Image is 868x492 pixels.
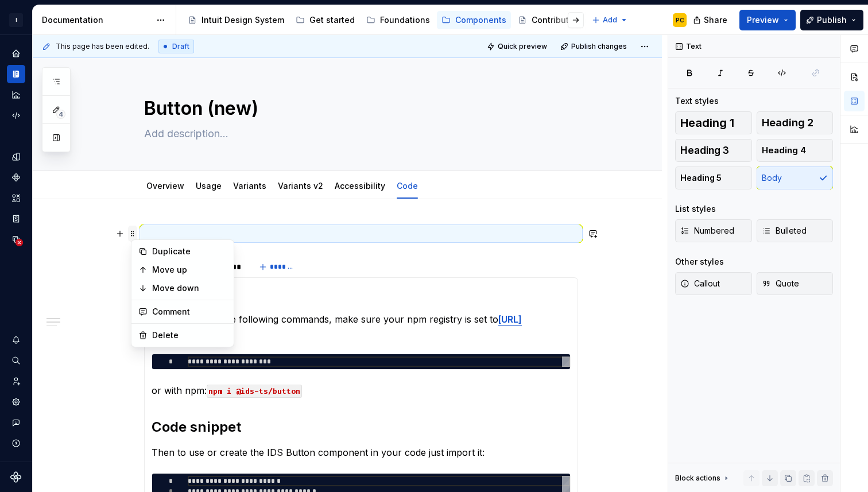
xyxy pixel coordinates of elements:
[747,14,779,26] span: Preview
[498,42,547,51] span: Quick preview
[392,173,423,197] div: Code
[437,11,511,29] a: Components
[196,181,222,191] a: Usage
[675,272,752,295] button: Callout
[42,14,150,26] div: Documentation
[7,413,25,432] button: Contact support
[675,166,752,189] button: Heading 5
[335,181,385,191] a: Accessibility
[817,14,847,26] span: Publish
[557,38,632,55] button: Publish changes
[152,445,571,459] p: Then to use or create the IDS Button component in your code just import it:
[278,181,323,191] a: Variants v2
[152,383,571,397] p: or with npm:
[7,230,25,249] a: Data sources
[56,110,65,119] span: 4
[680,145,729,156] span: Heading 3
[7,331,25,349] button: Notifications
[483,38,552,55] button: Quick preview
[680,225,734,237] span: Numbered
[762,225,807,237] span: Bulleted
[675,470,731,486] div: Block actions
[233,181,266,191] a: Variants
[152,419,241,435] strong: Code snippet
[675,256,724,268] div: Other styles
[309,14,355,26] div: Get started
[680,117,734,129] span: Heading 1
[273,173,328,197] div: Variants v2
[228,173,271,197] div: Variants
[513,11,586,29] a: Contribution
[172,42,189,51] span: Draft
[9,13,23,27] div: I
[7,106,25,125] a: Code automation
[7,210,25,228] a: Storybook stories
[291,11,359,29] a: Get started
[152,264,227,276] div: Move up
[675,219,752,242] button: Numbered
[7,44,25,63] a: Home
[7,393,25,411] a: Settings
[762,278,799,289] span: Quote
[739,10,796,30] button: Preview
[757,139,834,162] button: Heading 4
[201,14,284,26] div: Intuit Design System
[675,95,719,107] div: Text styles
[757,111,834,134] button: Heading 2
[10,471,22,483] svg: Supernova Logo
[7,372,25,390] a: Invite team
[762,145,806,156] span: Heading 4
[152,330,227,341] div: Delete
[7,148,25,166] a: Design tokens
[532,14,582,26] div: Contribution
[380,14,430,26] div: Foundations
[704,14,727,26] span: Share
[152,246,227,257] div: Duplicate
[687,10,735,30] button: Share
[152,312,571,340] p: Before you run the following commands, make sure your npm registry is set to .
[455,14,506,26] div: Components
[7,168,25,187] a: Components
[680,278,720,289] span: Callout
[142,173,189,197] div: Overview
[146,181,184,191] a: Overview
[207,385,302,398] code: npm i @ids-ts/button
[676,16,684,25] div: PC
[397,181,418,191] a: Code
[603,16,617,25] span: Add
[675,203,716,215] div: List styles
[142,95,576,122] textarea: Button (new)
[56,42,149,51] span: This page has been edited.
[588,12,631,28] button: Add
[757,219,834,242] button: Bulleted
[757,272,834,295] button: Quote
[183,11,289,29] a: Intuit Design System
[680,172,722,184] span: Heading 5
[191,173,226,197] div: Usage
[675,111,752,134] button: Heading 1
[2,7,30,32] button: I
[152,282,227,294] div: Move down
[7,189,25,207] a: Assets
[800,10,863,30] button: Publish
[183,9,586,32] div: Page tree
[762,117,813,129] span: Heading 2
[7,351,25,370] button: Search ⌘K
[330,173,390,197] div: Accessibility
[7,86,25,104] a: Analytics
[675,139,752,162] button: Heading 3
[362,11,435,29] a: Foundations
[571,42,627,51] span: Publish changes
